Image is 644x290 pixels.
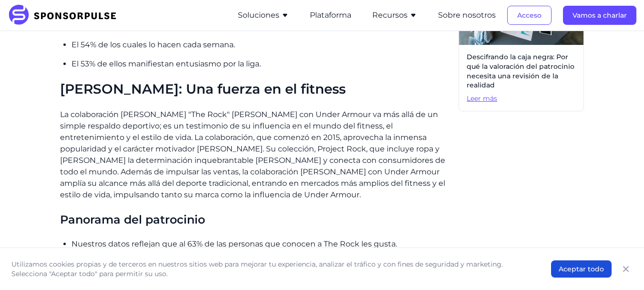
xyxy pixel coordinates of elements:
font: Plataforma [310,11,351,20]
button: Vamos a charlar [563,6,636,25]
div: Widget de chat [596,244,644,290]
font: Descifrando la caja negra: Por qué la valoración del patrocinio necesita una revisión de la realidad [467,53,574,89]
font: Acceso [517,11,542,20]
button: Sobre nosotros [438,10,496,21]
font: El 53% de ellos manifiestan entusiasmo por la liga. [72,59,261,68]
button: Aceptar todo [551,260,612,278]
font: Panorama del patrocinio [60,213,205,226]
font: [PERSON_NAME]: Una fuerza en el fitness [60,81,346,97]
font: Nuestros datos reflejan que al 63% de las personas que conocen a The Rock les gusta. [72,239,397,248]
font: Leer más [467,94,497,103]
a: Sobre nosotros [438,11,496,20]
button: Recursos [372,10,417,21]
font: El 54% de los cuales lo hacen cada semana. [72,40,235,49]
font: La colaboración [PERSON_NAME] "The Rock" [PERSON_NAME] con Under Armour va más allá de un simple ... [60,110,445,199]
font: Vamos a charlar [572,11,627,20]
font: Recursos [372,11,408,20]
button: Acceso [507,6,552,25]
button: Soluciones [238,10,289,21]
font: Aceptar todo [559,265,604,273]
font: Sobre nosotros [438,11,496,20]
font: Soluciones [238,11,279,20]
img: PatrocinadorPulse [8,5,123,26]
button: Plataforma [310,10,351,21]
a: Acceso [507,11,552,20]
a: Vamos a charlar [563,11,636,20]
a: Plataforma [310,11,351,20]
iframe: Chat Widget [596,244,644,290]
font: Utilizamos cookies propias y de terceros en nuestros sitios web para mejorar tu experiencia, anal... [11,260,503,278]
